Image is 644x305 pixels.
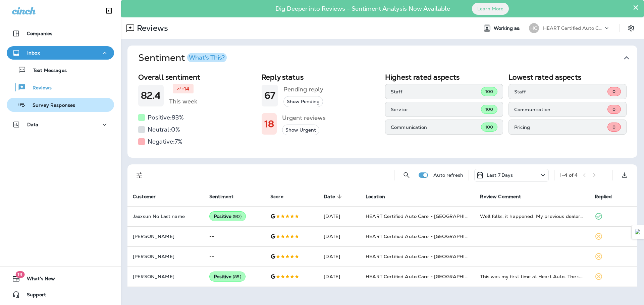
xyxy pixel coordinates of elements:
[27,31,52,36] p: Companies
[283,96,323,107] button: Show Pending
[318,246,360,266] td: [DATE]
[27,50,40,56] p: Inbox
[100,4,118,17] button: Collapse Sidebar
[148,112,184,123] h5: Positive: 93 %
[318,266,360,287] td: [DATE]
[209,194,242,200] span: Sentiment
[20,292,46,300] span: Support
[283,84,323,95] h5: Pending reply
[560,172,578,178] div: 1 - 4 of 4
[529,23,539,33] div: HC
[618,168,631,182] button: Export as CSV
[366,194,385,200] span: Location
[148,124,180,135] h5: Neutral: 0 %
[189,55,225,61] div: What's This?
[7,118,114,131] button: Data
[366,194,394,200] span: Location
[26,85,52,91] p: Reviews
[318,206,360,226] td: [DATE]
[182,85,189,92] p: -14
[264,90,275,101] h1: 67
[7,80,114,94] button: Reviews
[133,194,164,200] span: Customer
[366,253,486,259] span: HEART Certified Auto Care - [GEOGRAPHIC_DATA]
[7,46,114,60] button: Inbox
[27,122,39,127] p: Data
[595,194,612,200] span: Replied
[485,89,493,94] span: 100
[204,226,265,246] td: --
[543,25,603,31] p: HEART Certified Auto Care
[391,107,481,112] p: Service
[204,246,265,266] td: --
[366,233,486,239] span: HEART Certified Auto Care - [GEOGRAPHIC_DATA]
[7,27,114,40] button: Companies
[391,125,481,130] p: Communication
[633,2,639,13] button: Close
[366,213,486,219] span: HEART Certified Auto Care - [GEOGRAPHIC_DATA]
[133,254,199,259] p: [PERSON_NAME]
[480,194,521,200] span: Review Comment
[15,271,24,278] span: 19
[391,89,481,94] p: Staff
[612,89,615,94] span: 0
[209,272,246,282] div: Positive
[487,172,513,178] p: Last 7 Days
[26,68,67,74] p: Text Messages
[133,46,643,70] button: SentimentWhat's This?
[625,22,637,34] button: Settings
[514,89,607,94] p: Staff
[514,125,607,130] p: Pricing
[133,214,199,219] p: Jaxxsun No Last name
[7,98,114,112] button: Survey Responses
[324,194,335,200] span: Date
[141,90,161,101] h1: 82.4
[400,168,413,182] button: Search Reviews
[480,273,584,280] div: This was my first time at Heart Auto. The staff were so warm and helpful. I had to replace all of...
[433,172,463,178] p: Auto refresh
[187,53,227,62] button: What's This?
[508,73,627,81] h2: Lowest rated aspects
[209,194,233,200] span: Sentiment
[494,25,522,31] span: Working as:
[133,194,156,200] span: Customer
[233,214,241,219] span: ( 90 )
[133,168,146,182] button: Filters
[282,112,326,123] h5: Urgent reviews
[138,73,256,81] h2: Overall sentiment
[264,119,274,130] h1: 18
[7,272,114,285] button: 19What's New
[282,125,319,136] button: Show Urgent
[7,63,114,77] button: Text Messages
[270,194,292,200] span: Score
[514,107,607,112] p: Communication
[134,23,168,33] p: Reviews
[26,102,75,109] p: Survey Responses
[485,106,493,112] span: 100
[318,226,360,246] td: [DATE]
[133,274,199,279] p: [PERSON_NAME]
[20,276,55,284] span: What's New
[485,124,493,130] span: 100
[127,70,637,158] div: SentimentWhat's This?
[635,229,641,235] img: Detect Auto
[612,124,615,130] span: 0
[480,194,530,200] span: Review Comment
[480,213,584,220] div: Well folks, it happened. My previous dealer serviced Audi A3. One morning on my way to work. My A...
[385,73,503,81] h2: Highest rated aspects
[262,73,380,81] h2: Reply status
[324,194,344,200] span: Date
[472,3,509,15] button: Learn More
[256,8,470,10] p: Dig Deeper into Reviews - Sentiment Analysis Now Available
[138,52,227,64] h1: Sentiment
[7,288,114,301] button: Support
[133,234,199,239] p: [PERSON_NAME]
[233,274,241,280] span: ( 85 )
[169,96,197,107] h5: This week
[270,194,283,200] span: Score
[148,136,182,147] h5: Negative: 7 %
[612,106,615,112] span: 0
[366,274,486,280] span: HEART Certified Auto Care - [GEOGRAPHIC_DATA]
[209,211,246,221] div: Positive
[595,194,621,200] span: Replied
